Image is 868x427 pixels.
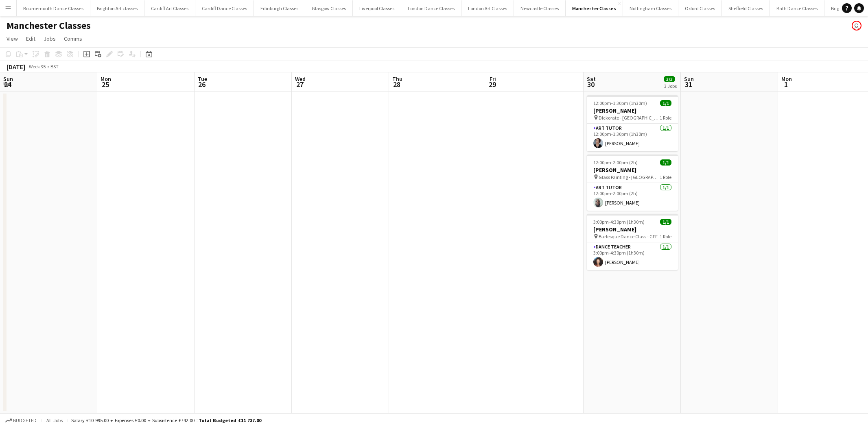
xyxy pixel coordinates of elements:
span: 3:00pm-4:30pm (1h30m) [593,219,645,225]
div: Salary £10 995.00 + Expenses £0.00 + Subsistence £742.00 = [71,417,261,423]
span: 28 [391,80,402,89]
span: Mon [781,75,792,83]
button: Cardiff Art Classes [144,0,195,16]
span: 1/1 [660,100,671,106]
span: Dickorate - [GEOGRAPHIC_DATA] [599,115,660,121]
span: 1 [780,80,792,89]
button: Cardiff Dance Classes [195,0,254,16]
button: London Dance Classes [401,0,461,16]
span: 25 [99,80,111,89]
span: 30 [586,80,596,89]
button: London Art Classes [461,0,514,16]
a: Edit [23,33,39,44]
app-card-role: Art Tutor1/112:00pm-2:00pm (2h)[PERSON_NAME] [587,183,678,211]
button: Brighton Art classes [90,0,144,16]
span: Jobs [44,35,56,42]
span: Budgeted [13,418,37,423]
span: Thu [392,75,402,83]
span: 26 [197,80,207,89]
span: Total Budgeted £11 737.00 [199,417,261,423]
span: Fri [490,75,496,83]
span: 1 Role [660,115,671,121]
div: BST [50,63,59,70]
span: 1 Role [660,174,671,180]
app-user-avatar: VOSH Limited [852,21,861,30]
span: 12:00pm-1:30pm (1h30m) [593,100,647,106]
span: 12:00pm-2:00pm (2h) [593,159,638,166]
h3: [PERSON_NAME] [587,226,678,233]
span: 1/1 [660,159,671,166]
span: Week 35 [27,63,47,70]
span: 27 [294,80,306,89]
h3: [PERSON_NAME] [587,166,678,174]
span: 1/1 [660,219,671,225]
button: Edinburgh Classes [254,0,305,16]
app-card-role: Art Tutor1/112:00pm-1:30pm (1h30m)[PERSON_NAME] [587,124,678,151]
span: Burlesque Dance Class - GFF [599,233,658,240]
button: Bournemouth Dance Classes [17,0,90,16]
a: Comms [61,33,85,44]
button: Sheffield Classes [722,0,770,16]
div: 3 Jobs [664,83,677,89]
span: Edit [26,35,35,42]
app-job-card: 12:00pm-1:30pm (1h30m)1/1[PERSON_NAME] Dickorate - [GEOGRAPHIC_DATA]1 RoleArt Tutor1/112:00pm-1:3... [587,95,678,151]
span: Sun [684,75,694,83]
app-job-card: 3:00pm-4:30pm (1h30m)1/1[PERSON_NAME] Burlesque Dance Class - GFF1 RoleDance Teacher1/13:00pm-4:3... [587,214,678,270]
button: Liverpool Classes [353,0,401,16]
span: 31 [683,80,694,89]
button: Bath Dance Classes [770,0,824,16]
div: [DATE] [7,63,25,71]
span: 3/3 [664,76,675,82]
span: Sun [3,75,13,83]
span: Wed [295,75,306,83]
span: 1 Role [660,233,671,240]
h1: Manchester Classes [7,20,91,32]
h3: [PERSON_NAME] [587,107,678,114]
span: Glass Painting - [GEOGRAPHIC_DATA] [599,174,660,180]
span: All jobs [45,417,64,423]
span: Comms [64,35,82,42]
button: Newcastle Classes [514,0,566,16]
a: Jobs [40,33,59,44]
span: 24 [2,80,13,89]
span: Tue [198,75,207,83]
button: Glasgow Classes [305,0,353,16]
a: View [3,33,21,44]
span: Sat [587,75,596,83]
app-card-role: Dance Teacher1/13:00pm-4:30pm (1h30m)[PERSON_NAME] [587,242,678,270]
button: Manchester Classes [566,0,623,16]
app-job-card: 12:00pm-2:00pm (2h)1/1[PERSON_NAME] Glass Painting - [GEOGRAPHIC_DATA]1 RoleArt Tutor1/112:00pm-2... [587,155,678,211]
span: Mon [101,75,111,83]
span: View [7,35,18,42]
button: Nottingham Classes [623,0,678,16]
button: Oxford Classes [678,0,722,16]
span: 29 [488,80,496,89]
button: Budgeted [4,416,38,425]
